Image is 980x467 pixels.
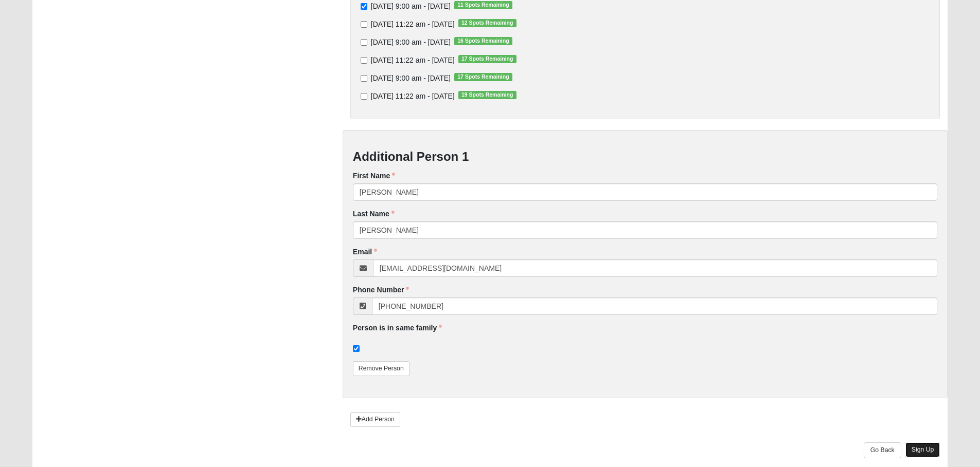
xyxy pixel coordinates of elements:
[361,21,367,28] input: [DATE] 11:22 am - [DATE]12 Spots Remaining
[353,209,395,219] label: Last Name
[371,56,455,64] span: [DATE] 11:22 am - [DATE]
[458,19,516,27] span: 12 Spots Remaining
[458,91,516,99] span: 19 Spots Remaining
[361,3,367,10] input: [DATE] 9:00 am - [DATE]11 Spots Remaining
[353,247,377,257] label: Email
[361,75,367,82] input: [DATE] 9:00 am - [DATE]17 Spots Remaining
[905,442,940,457] a: Sign Up
[454,1,512,9] span: 11 Spots Remaining
[371,20,455,28] span: [DATE] 11:22 am - [DATE]
[454,37,512,45] span: 16 Spots Remaining
[371,38,451,46] span: [DATE] 9:00 am - [DATE]
[353,361,409,376] a: Remove Person
[864,442,901,458] a: Go Back
[361,39,367,46] input: [DATE] 9:00 am - [DATE]16 Spots Remaining
[350,412,400,427] a: Add Person
[353,171,395,181] label: First Name
[371,92,455,100] span: [DATE] 11:22 am - [DATE]
[361,57,367,64] input: [DATE] 11:22 am - [DATE]17 Spots Remaining
[353,285,409,295] label: Phone Number
[371,74,451,82] span: [DATE] 9:00 am - [DATE]
[454,73,512,81] span: 17 Spots Remaining
[458,55,516,63] span: 17 Spots Remaining
[353,323,442,333] label: Person is in same family
[371,2,451,10] span: [DATE] 9:00 am - [DATE]
[353,150,937,164] h3: Additional Person 1
[361,93,367,100] input: [DATE] 11:22 am - [DATE]19 Spots Remaining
